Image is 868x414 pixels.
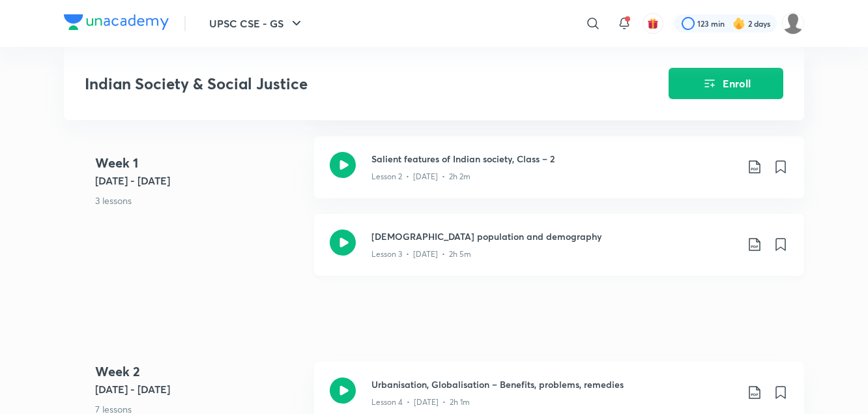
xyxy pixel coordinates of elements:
[371,171,470,183] p: Lesson 2 • [DATE] • 2h 2m
[647,18,659,29] img: avatar
[314,214,804,291] a: [DEMOGRAPHIC_DATA] population and demographyLesson 3 • [DATE] • 2h 5m
[371,229,736,243] h3: [DEMOGRAPHIC_DATA] population and demography
[95,194,304,207] p: 3 lessons
[95,362,304,381] h4: Week 2
[95,173,304,188] h5: [DATE] - [DATE]
[371,377,736,391] h3: Urbanisation, Globalisation – Benefits, problems, remedies
[314,136,804,214] a: Salient features of Indian society, Class – 2Lesson 2 • [DATE] • 2h 2m
[643,13,663,34] button: avatar
[85,74,595,93] h3: Indian Society & Social Justice
[732,17,745,30] img: streak
[95,381,304,397] h5: [DATE] - [DATE]
[782,12,804,35] img: LEKHA
[371,152,736,166] h3: Salient features of Indian society, Class – 2
[669,68,783,99] button: Enroll
[64,14,169,30] img: Company Logo
[201,10,312,37] button: UPSC CSE - GS
[371,248,471,260] p: Lesson 3 • [DATE] • 2h 5m
[371,396,470,408] p: Lesson 4 • [DATE] • 2h 1m
[64,14,169,33] a: Company Logo
[95,153,304,173] h4: Week 1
